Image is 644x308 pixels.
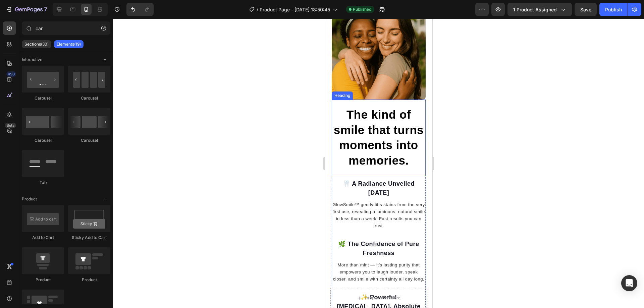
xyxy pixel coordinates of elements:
[260,6,330,13] span: Product Page - [DATE] 18:50:45
[57,42,81,47] p: Elements(19)
[100,194,110,204] span: Toggle open
[22,277,64,283] div: Product
[24,42,49,47] p: Sections(30)
[5,123,16,128] div: Beta
[22,196,37,202] span: Product
[22,235,64,241] div: Add to Cart
[68,235,110,241] div: Sticky Add to Cart
[44,5,47,13] p: 7
[22,57,42,63] span: Interactive
[599,3,628,16] button: Publish
[22,21,110,35] input: Search Sections & Elements
[605,6,622,13] div: Publish
[621,275,637,291] div: Open Intercom Messenger
[40,276,75,282] div: Drop element here
[513,6,557,13] span: 1 product assigned
[580,7,591,12] span: Save
[22,137,64,143] div: Carousel
[6,71,16,77] div: 450
[100,54,110,65] span: Toggle open
[68,95,110,101] div: Carousel
[22,180,64,186] div: Tab
[325,19,432,308] iframe: Design area
[353,6,371,12] span: Published
[126,3,154,16] div: Undo/Redo
[257,6,258,13] span: /
[68,137,110,143] div: Carousel
[22,95,64,101] div: Carousel
[3,3,50,16] button: 7
[507,3,572,16] button: 1 product assigned
[68,277,110,283] div: Product
[575,3,597,16] button: Save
